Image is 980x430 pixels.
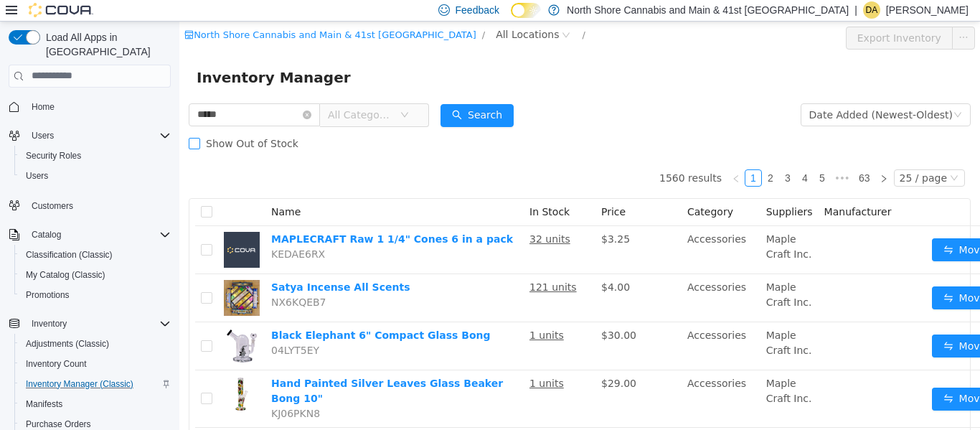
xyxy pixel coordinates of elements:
a: Users [20,167,54,184]
a: 1 [566,149,582,164]
a: Adjustments (Classic) [20,335,115,352]
span: $29.00 [422,356,457,368]
span: Home [32,101,55,113]
li: 1 [565,148,583,165]
span: Load All Apps in [GEOGRAPHIC_DATA] [40,30,171,59]
span: In Stock [350,184,390,196]
span: Users [20,167,171,184]
td: Accessories [502,253,581,301]
button: Catalog [26,226,67,243]
i: icon: down [221,89,230,99]
button: Users [26,127,60,144]
button: My Catalog (Classic) [14,265,176,285]
a: Black Elephant 6" Compact Glass Bong [92,308,311,319]
span: Promotions [26,289,70,301]
span: / [402,8,405,19]
span: Inventory Manager [17,45,180,67]
a: Home [26,98,60,116]
td: Accessories [502,301,581,349]
button: icon: ellipsis [773,5,796,28]
li: 5 [634,148,651,165]
button: Classification (Classic) [14,245,176,265]
span: Purchase Orders [26,419,91,430]
a: icon: shopNorth Shore Cannabis and Main & 41st [GEOGRAPHIC_DATA] [5,8,297,19]
span: Classification (Classic) [20,246,171,263]
button: Users [3,126,176,146]
td: Accessories [502,205,581,253]
span: 04LYT5EY [92,323,140,335]
i: icon: left [552,153,561,162]
u: 121 units [350,260,397,271]
span: Manifests [20,396,171,413]
span: Price [422,184,446,196]
span: All Categories [149,86,214,101]
a: Classification (Classic) [20,246,118,263]
button: Home [3,96,176,117]
img: Satya Incense All Scents hero shot [44,258,80,294]
li: 4 [617,148,634,165]
span: KEDAE6RX [92,227,146,238]
button: Customers [3,195,176,215]
img: Cova [29,3,93,17]
button: icon: swapMove [753,366,819,389]
span: Users [26,127,171,144]
i: icon: down [774,89,783,99]
span: Security Roles [20,147,171,164]
button: Export Inventory [666,5,773,28]
a: Hand Painted Silver Leaves Glass Beaker Bong 10" [92,356,324,383]
span: ••• [651,148,674,165]
a: MAPLECRAFT Raw 1 1/4" Cones 6 in a pack [92,212,334,223]
img: Hand Painted Silver Leaves Glass Beaker Bong 10" hero shot [44,355,80,391]
span: Home [26,98,171,116]
span: KJ06PKN8 [92,386,141,398]
span: Inventory Count [26,358,87,370]
i: icon: down [771,152,779,162]
u: 1 units [350,356,385,368]
button: icon: searchSearch [261,83,334,106]
a: Inventory Count [20,355,93,373]
span: Name [92,184,121,196]
button: Inventory Manager (Classic) [14,374,176,394]
span: My Catalog (Classic) [20,266,171,284]
span: $30.00 [422,308,457,319]
input: Dark Mode [511,3,541,18]
button: icon: swapMove [753,313,819,336]
span: Inventory Manager (Classic) [26,378,133,390]
button: icon: swapMove [753,217,819,240]
button: Security Roles [14,146,176,166]
span: $4.00 [422,260,451,271]
u: 1 units [350,308,385,319]
a: Customers [26,197,79,215]
a: 3 [600,149,616,164]
i: icon: shop [5,9,14,18]
span: Dark Mode [511,18,512,19]
span: Category [508,184,554,196]
li: 2 [583,148,600,165]
span: Users [32,130,54,141]
span: Catalog [26,226,171,243]
span: Adjustments (Classic) [20,335,171,352]
p: [PERSON_NAME] [886,1,969,19]
div: 25 / page [720,149,768,164]
a: 4 [618,149,633,164]
span: Suppliers [587,184,633,196]
span: Customers [26,196,171,214]
li: Next Page [696,148,713,165]
span: Inventory [32,318,67,329]
span: Manifests [26,398,62,410]
button: Inventory [3,314,176,334]
span: NX6KQEB7 [92,275,147,286]
i: icon: close-circle [123,89,132,98]
span: Adjustments (Classic) [26,338,109,350]
button: Adjustments (Classic) [14,334,176,354]
a: Manifests [20,396,68,413]
span: Maple Craft Inc. [587,356,633,383]
span: $3.25 [422,212,451,223]
li: Previous Page [548,148,565,165]
span: Customers [32,200,73,212]
span: Show Out of Stock [21,116,125,128]
span: / [303,8,306,19]
span: Inventory [26,315,171,332]
a: 5 [635,149,651,164]
li: 63 [674,148,696,165]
